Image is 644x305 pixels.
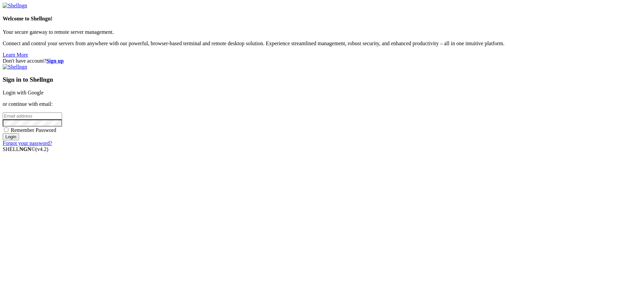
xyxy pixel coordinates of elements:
p: or continue with email: [3,101,641,107]
a: Sign up [46,58,64,64]
h4: Welcome to Shellngn! [3,16,641,22]
img: Shellngn [3,3,27,9]
input: Email address [3,112,62,120]
span: Remember Password [11,127,56,133]
p: Your secure gateway to remote server management. [3,29,641,35]
b: NGN [19,146,32,152]
img: Shellngn [3,64,27,70]
p: Connect and control your servers from anywhere with our powerful, browser-based terminal and remo... [3,41,641,47]
span: 4.2.0 [36,146,49,152]
input: Remember Password [4,128,8,132]
a: Forgot your password? [3,140,52,146]
div: Don't have account? [3,58,641,64]
a: Login with Google [3,90,44,95]
input: Login [3,133,19,140]
h3: Sign in to Shellngn [3,76,641,83]
a: Learn More [3,52,28,58]
span: SHELL © [3,146,48,152]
